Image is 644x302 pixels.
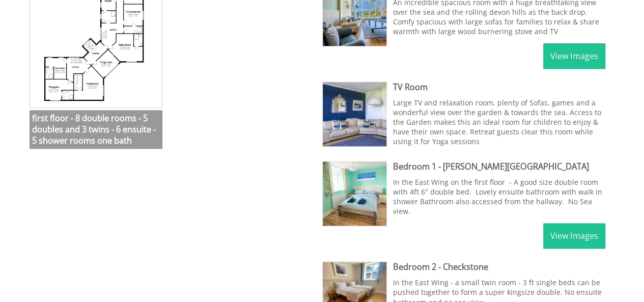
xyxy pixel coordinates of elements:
[323,161,387,226] img: Bedroom 1 - Shelly Beach
[393,98,605,146] p: Large TV and relaxation room, plenty of Sofas, games and a wonderful view over the garden & towar...
[393,81,605,93] h3: TV Room
[393,177,605,216] p: In the East Wing on the first floor - A good size double room with 4ft 6" double bed. Lovely ensu...
[543,223,605,249] a: View Images
[393,161,605,172] h3: Bedroom 1 - [PERSON_NAME][GEOGRAPHIC_DATA]
[543,43,605,69] a: View Images
[30,110,163,149] h3: first floor - 8 double rooms - 5 doubles and 3 twins - 6 ensuite - 5 shower rooms one bath
[323,82,387,146] img: TV Room
[393,261,605,272] h3: Bedroom 2 - Checkstone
